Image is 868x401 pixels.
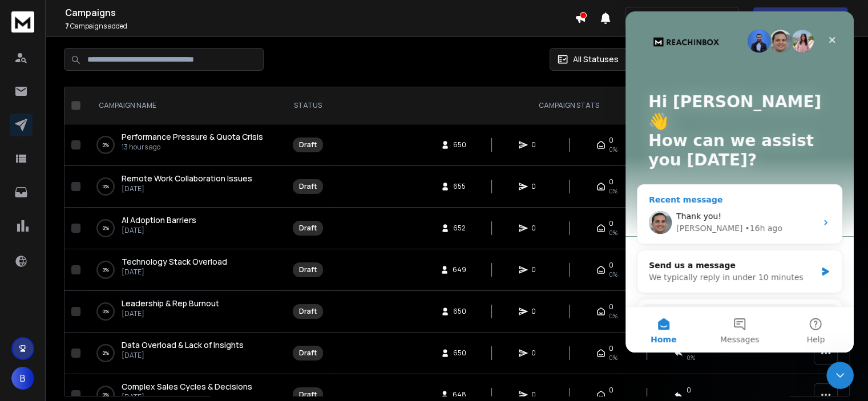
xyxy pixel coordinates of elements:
th: CAMPAIGN STATS [331,87,807,124]
span: Data Overload & Lack of Insights [122,339,244,350]
span: 0 [531,349,543,358]
span: 0 [531,182,543,191]
span: 0% [609,187,617,196]
button: Get Free Credits [753,7,848,30]
span: 0 [609,344,613,353]
td: 0%Technology Stack Overload[DATE] [85,249,285,291]
p: 0 % [103,389,109,400]
span: 0 [609,261,613,270]
span: 650 [453,140,466,149]
p: 0 % [103,222,109,234]
span: 0% [609,353,617,362]
td: 0%Data Overload & Lack of Insights[DATE] [85,333,285,374]
span: 7 [65,21,69,31]
a: Leadership & Rep Burnout [122,298,219,309]
span: AI Adoption Barriers [122,214,196,225]
span: 648 [453,390,466,399]
p: Campaigns added [65,22,575,31]
div: Draft [299,349,317,358]
span: 0% [687,353,695,362]
a: Technology Stack Overload [122,256,227,268]
div: Draft [299,140,317,149]
p: 0 % [103,306,109,317]
p: [DATE] [122,184,252,193]
h1: Campaigns [65,6,575,19]
span: 0 [609,219,613,228]
span: 0 [687,386,691,395]
p: 0 % [103,181,109,192]
span: 0% [609,270,617,279]
p: 0 % [103,347,109,359]
div: Draft [299,307,317,316]
iframe: Intercom live chat [826,362,854,389]
a: Data Overload & Lack of Insights [122,339,244,351]
div: Draft [299,390,317,399]
span: 0 [531,307,543,316]
span: 0 [609,386,613,395]
span: Performance Pressure & Quota Crisis [122,131,263,142]
span: Leadership & Rep Burnout [122,298,219,309]
p: 0 % [103,139,109,151]
td: 0%Performance Pressure & Quota Crisis13 hours ago [85,124,285,166]
span: 0 [609,177,613,187]
span: 0 [531,265,543,274]
th: CAMPAIGN NAME [85,87,285,124]
th: STATUS [285,87,331,124]
a: AI Adoption Barriers [122,214,196,226]
img: logo [11,11,34,33]
p: [DATE] [122,226,196,235]
a: Complex Sales Cycles & Decisions [122,381,252,392]
button: B [11,367,34,390]
a: Performance Pressure & Quota Crisis [122,131,263,143]
p: [DATE] [122,351,244,360]
span: 652 [453,224,466,233]
span: 0 [531,140,543,149]
span: 0% [609,145,617,154]
span: 655 [453,182,466,191]
p: [DATE] [122,309,219,318]
iframe: Intercom live chat [625,11,854,353]
span: 0% [609,228,617,237]
span: 0 [609,302,613,311]
p: [DATE] [122,268,227,277]
span: Complex Sales Cycles & Decisions [122,381,252,392]
span: 0 [531,390,543,399]
td: 0%Remote Work Collaboration Issues[DATE] [85,166,285,208]
span: 0 [531,224,543,233]
span: 649 [453,265,466,274]
span: 0% [609,311,617,321]
p: 13 hours ago [122,143,263,152]
p: All Statuses [573,54,619,65]
span: Remote Work Collaboration Issues [122,173,252,184]
span: 650 [453,307,466,316]
td: 0%AI Adoption Barriers[DATE] [85,208,285,249]
p: 0 % [103,264,109,276]
div: Draft [299,182,317,191]
a: Remote Work Collaboration Issues [122,173,252,184]
span: 0 [609,136,613,145]
td: 0%Leadership & Rep Burnout[DATE] [85,291,285,333]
